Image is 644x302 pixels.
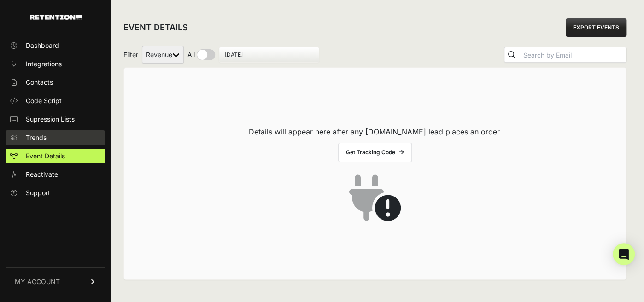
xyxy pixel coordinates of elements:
p: Details will appear here after any [DOMAIN_NAME] lead places an order. [249,126,502,137]
a: Reactivate [6,167,105,182]
div: Open Intercom Messenger [613,243,635,265]
span: Reactivate [26,170,58,179]
img: Retention.com [30,15,82,20]
span: Event Details [26,151,65,161]
span: Code Script [26,96,62,105]
span: MY ACCOUNT [15,277,60,286]
span: Dashboard [26,41,59,50]
span: Contacts [26,78,53,87]
select: Filter [142,46,184,64]
a: Integrations [6,57,105,71]
a: Code Script [6,93,105,108]
a: Trends [6,130,105,145]
a: MY ACCOUNT [6,267,105,296]
a: Event Details [6,149,105,163]
input: Search by Email [521,49,626,62]
span: Supression Lists [26,115,75,124]
span: Integrations [26,59,62,69]
a: Dashboard [6,38,105,53]
a: Support [6,186,105,200]
a: Supression Lists [6,112,105,127]
span: Trends [26,133,47,142]
a: EXPORT EVENTS [566,18,626,37]
a: Contacts [6,75,105,90]
span: Filter [123,50,138,59]
span: Support [26,188,50,197]
a: Get Tracking Code [338,143,412,162]
h2: EVENT DETAILS [123,21,188,34]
